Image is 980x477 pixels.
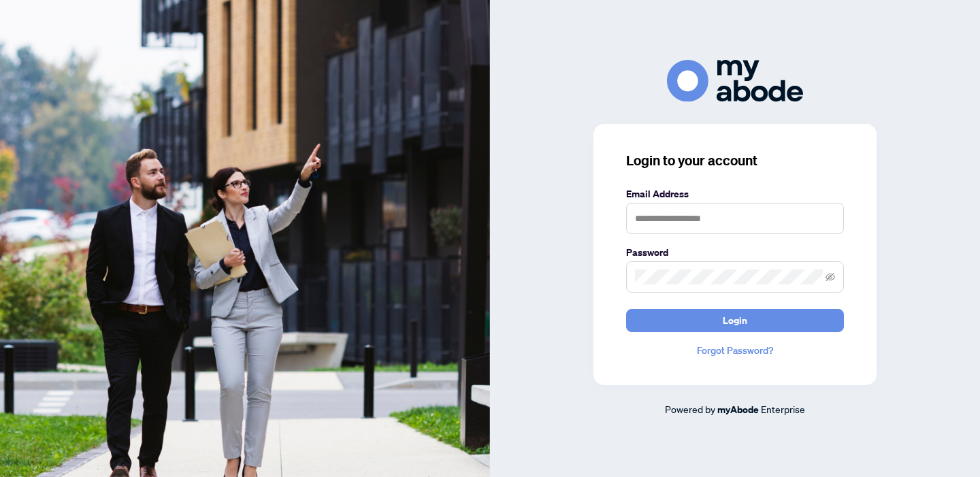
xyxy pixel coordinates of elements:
[826,272,835,282] span: eye-invisible
[667,60,803,101] img: ma-logo
[626,343,844,358] a: Forgot Password?
[626,186,844,201] label: Email Address
[761,403,805,415] span: Enterprise
[723,310,747,331] span: Login
[626,309,844,332] button: Login
[626,245,844,260] label: Password
[626,151,844,170] h3: Login to your account
[665,403,715,415] span: Powered by
[717,402,759,417] a: myAbode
